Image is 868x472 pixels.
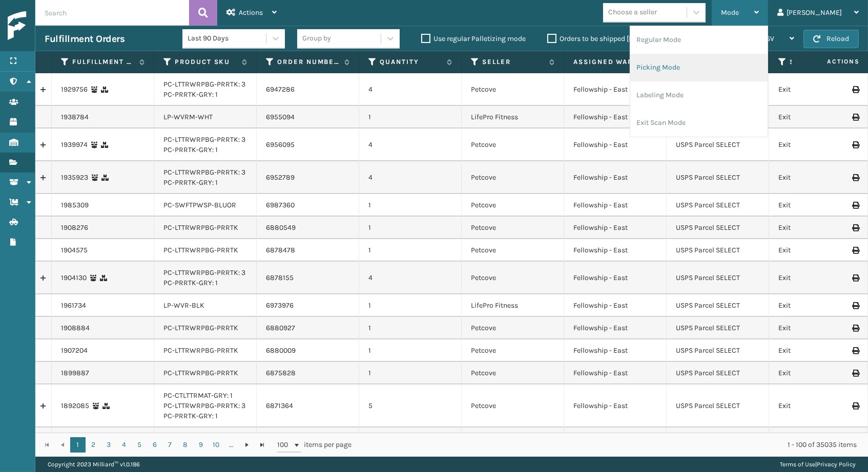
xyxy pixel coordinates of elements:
td: 6878155 [257,262,359,294]
a: 1985309 [61,200,89,210]
td: 6880927 [257,317,359,339]
i: Print Label [852,347,858,354]
i: Print Label [852,202,858,209]
label: Status [790,57,852,67]
a: LP-WVRM-WHT [163,113,213,121]
td: Petcove [462,384,564,427]
a: PC-LTTRWRPBG-PRRTK [163,223,238,232]
span: Go to the last page [258,441,266,449]
td: Fellowship - East [564,294,667,317]
a: 6 [147,437,162,453]
i: Print Label [852,370,858,377]
td: Fellowship - East [564,194,667,217]
label: Use regular Palletizing mode [421,34,526,43]
span: Actions [239,8,263,17]
td: Fellowship - East [564,317,667,339]
a: PC-LTTRWRPBG-PRRTK: 3 [163,80,245,89]
i: Print Label [852,114,858,121]
a: 1899887 [61,368,89,378]
button: Reload [803,30,859,48]
td: 6987360 [257,194,359,217]
a: PC-SWFTPWSP-BLUOR [163,201,236,209]
a: 10 [209,437,224,453]
td: 6846047 [257,427,359,450]
td: 1 [359,217,462,239]
td: USPS Parcel SELECT [667,384,769,427]
td: Petcove [462,262,564,294]
i: Print Label [852,86,858,93]
li: Exit Scan Mode [630,109,768,137]
span: Actions [795,53,866,70]
td: Fellowship - East [564,427,667,450]
td: Fellowship - East [564,339,667,362]
a: 1 [70,437,86,453]
td: Fellowship - East [564,73,667,106]
a: PC-LTTRWRPBG-PRRTK [163,324,238,332]
td: 5 [359,384,462,427]
td: Fellowship - East [564,217,667,239]
a: 1907204 [61,346,88,356]
td: Fellowship - East [564,362,667,384]
td: LifePro Fitness [462,106,564,128]
td: USPS Parcel SELECT [667,262,769,294]
label: Fulfillment Order Id [72,57,134,67]
td: 1 [359,339,462,362]
td: Fellowship - East [564,161,667,194]
i: Print Label [852,247,858,254]
label: Seller [482,57,544,67]
li: Regular Mode [630,26,768,54]
a: Go to the last page [255,437,270,453]
td: Petcove [462,239,564,262]
a: PC-PRRTK-GRY: 1 [163,178,218,187]
a: 3 [101,437,116,453]
td: Petcove [462,217,564,239]
td: 1 [359,317,462,339]
td: 6955094 [257,106,359,128]
td: 1 [359,194,462,217]
td: 1 [359,427,462,450]
div: Last 90 Days [188,33,267,44]
i: Print Label [852,274,858,282]
td: 4 [359,128,462,161]
li: Labeling Mode [630,81,768,109]
label: Quantity [380,57,442,67]
a: PC-PRRTK-GRY: 1 [163,145,218,154]
td: 1 [359,239,462,262]
a: PC-PRRTK-GRY: 1 [163,412,218,420]
a: 5 [132,437,147,453]
a: 1892085 [61,401,89,411]
a: LP-WVR-BLK [163,301,204,310]
a: Go to the next page [239,437,255,453]
div: Group by [302,33,331,44]
a: 1904130 [61,273,87,283]
td: Fellowship - East [564,239,667,262]
a: PC-LTTRWRPBG-PRRTK: 3 [163,268,245,277]
td: USPS Parcel SELECT [667,194,769,217]
td: USPS Parcel SELECT [667,294,769,317]
i: Print Label [852,141,858,148]
td: 4 [359,161,462,194]
i: Print Label [852,224,858,231]
a: ... [224,437,239,453]
a: 1938784 [61,112,89,122]
a: Terms of Use [780,461,815,468]
a: 1904575 [61,245,88,255]
div: | [780,457,856,472]
td: USPS Parcel SELECT [667,427,769,450]
a: Privacy Policy [817,461,856,468]
td: Petcove [462,194,564,217]
div: Choose a seller [608,7,657,18]
td: 6973976 [257,294,359,317]
a: PC-LTTRWRPBG-PRRTK [163,246,238,254]
a: PC-LTTRWRPBG-PRRTK [163,346,238,355]
td: LifePro Fitness [462,294,564,317]
i: Print Label [852,325,858,332]
td: 6880009 [257,339,359,362]
i: Print Label [852,174,858,181]
td: USPS Parcel SELECT [667,339,769,362]
span: Mode [721,8,739,17]
a: PC-LTTRWRPBG-PRRTK: 3 [163,401,245,410]
a: PC-PRRTK-GRY: 1 [163,90,218,99]
td: 6947286 [257,73,359,106]
a: PC-CTLTTRMAT-GRY: 1 [163,391,233,400]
